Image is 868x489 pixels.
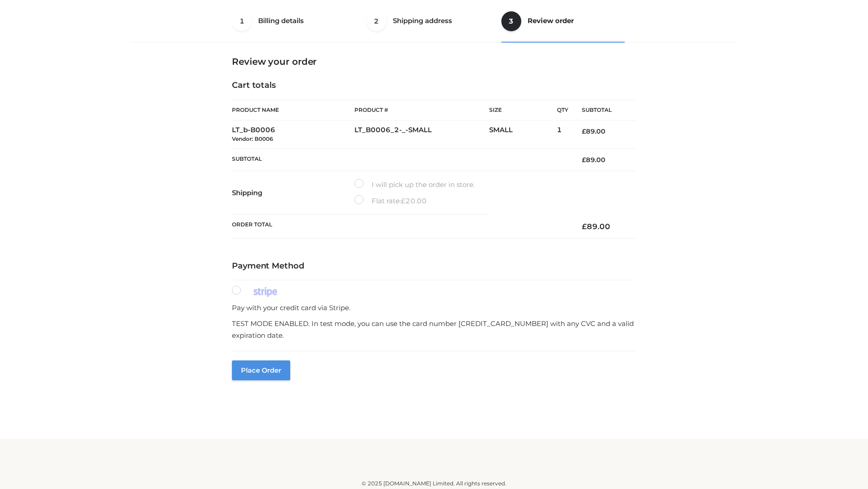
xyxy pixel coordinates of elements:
h3: Review your order [232,56,636,67]
th: Subtotal [568,100,636,120]
td: SMALL [489,120,557,149]
p: TEST MODE ENABLED. In test mode, you can use the card number [CREDIT_CARD_NUMBER] with any CVC an... [232,318,636,341]
label: I will pick up the order in store. [354,179,475,191]
p: Pay with your credit card via Stripe. [232,302,636,314]
label: Flat rate: [354,195,427,207]
th: Product # [354,100,489,120]
th: Shipping [232,171,354,215]
bdi: 20.00 [401,197,427,205]
button: Place order [232,360,290,380]
span: £ [582,127,586,135]
td: LT_B0006_2-_-SMALL [354,120,489,149]
span: £ [582,156,586,164]
div: © 2025 [DOMAIN_NAME] Limited. All rights reserved. [134,479,734,488]
th: Subtotal [232,149,568,171]
th: Order Total [232,215,568,239]
span: £ [401,197,406,205]
th: Qty [557,100,568,120]
small: Vendor: B0006 [232,135,273,142]
span: £ [582,222,587,231]
h4: Payment Method [232,261,636,271]
bdi: 89.00 [582,127,605,135]
td: LT_b-B0006 [232,120,354,149]
h4: Cart totals [232,81,636,91]
bdi: 89.00 [582,156,605,164]
td: 1 [557,120,568,149]
th: Size [489,100,552,120]
bdi: 89.00 [582,222,610,231]
th: Product Name [232,100,354,120]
